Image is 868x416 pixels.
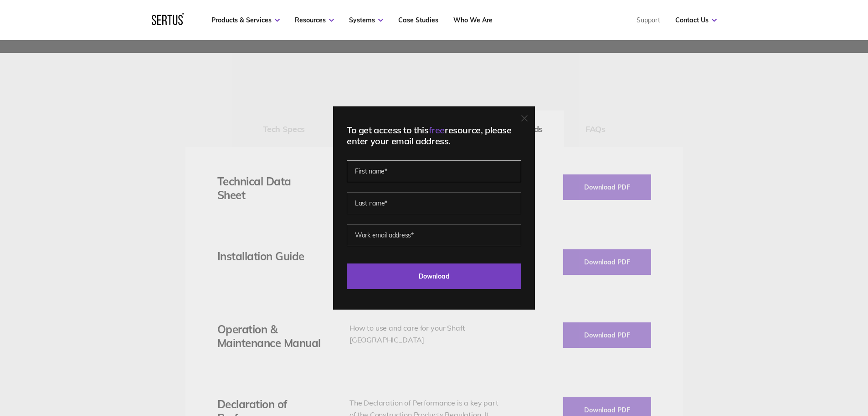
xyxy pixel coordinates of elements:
a: Resources [295,16,334,24]
input: Download [347,263,521,289]
a: Systems [349,16,383,24]
span: free [429,124,445,136]
input: Work email address* [347,224,521,246]
a: Contact Us [675,16,717,24]
a: Products & Services [211,16,280,24]
input: First name* [347,160,521,182]
iframe: Chat Widget [822,372,868,416]
a: Who We Are [453,16,493,24]
input: Last name* [347,192,521,214]
div: To get access to this resource, please enter your email address. [347,125,521,147]
a: Support [637,16,660,24]
a: Case Studies [398,16,438,24]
